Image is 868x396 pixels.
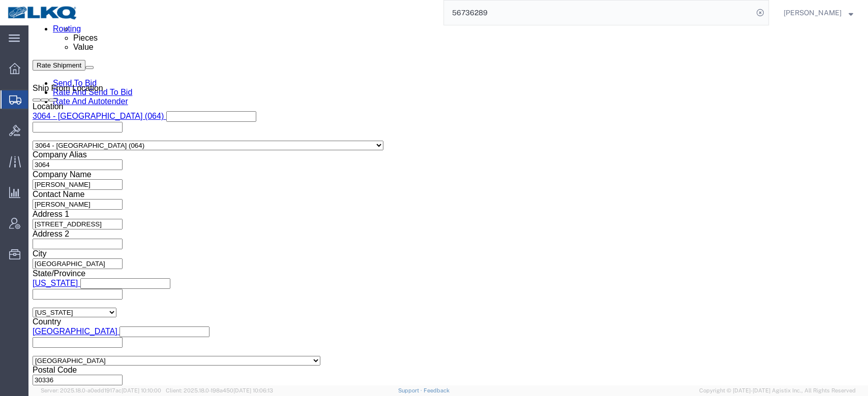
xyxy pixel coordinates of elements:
[166,387,273,393] span: Client: 2025.18.0-198a450
[233,387,273,393] span: [DATE] 10:06:13
[28,25,868,385] iframe: FS Legacy Container
[7,5,78,20] img: logo
[423,387,449,393] a: Feedback
[398,387,424,393] a: Support
[699,386,856,395] span: Copyright © [DATE]-[DATE] Agistix Inc., All Rights Reserved
[784,7,842,18] span: Matt Harvey
[122,387,161,393] span: [DATE] 10:10:00
[444,1,753,25] input: Search for shipment number, reference number
[783,7,854,19] button: [PERSON_NAME]
[41,387,161,393] span: Server: 2025.18.0-a0edd1917ac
